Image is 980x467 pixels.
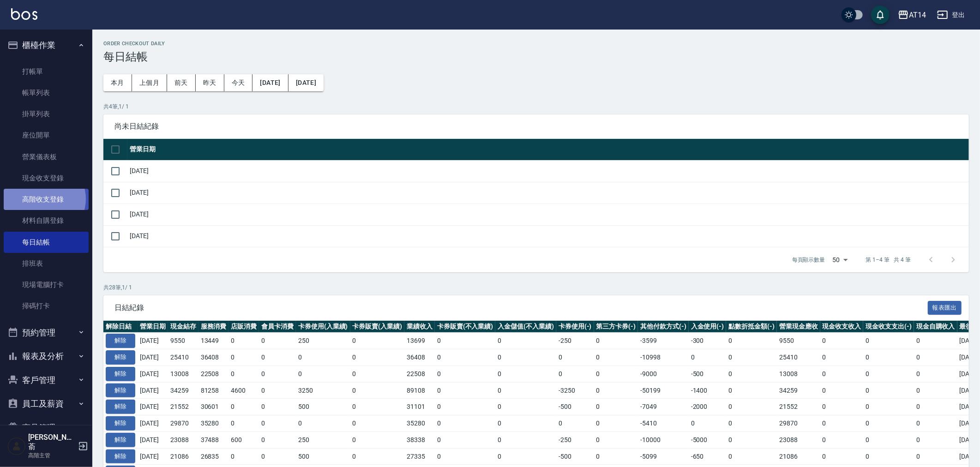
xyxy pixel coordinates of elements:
[4,125,89,146] a: 座位開單
[594,349,638,366] td: 0
[726,321,777,333] th: 點數折抵金額(-)
[198,321,229,333] th: 服務消費
[228,448,259,465] td: 0
[127,225,969,247] td: [DATE]
[103,283,969,292] p: 共 28 筆, 1 / 1
[350,431,405,448] td: 0
[106,367,135,381] button: 解除
[863,431,914,448] td: 0
[296,431,350,448] td: 250
[404,415,435,432] td: 35280
[495,399,556,415] td: 0
[4,210,89,231] a: 材料自購登錄
[435,349,496,366] td: 0
[198,349,229,366] td: 36408
[114,303,928,312] span: 日結紀錄
[4,321,89,345] button: 預約管理
[689,448,727,465] td: -650
[289,74,324,91] button: [DATE]
[689,349,727,366] td: 0
[296,333,350,349] td: 250
[259,399,296,415] td: 0
[777,399,820,415] td: 21552
[168,349,198,366] td: 25410
[138,431,168,448] td: [DATE]
[224,74,253,91] button: 今天
[114,122,958,131] span: 尚未日結紀錄
[228,431,259,448] td: 600
[103,50,969,63] h3: 每日結帳
[820,415,864,432] td: 0
[435,333,496,349] td: 0
[106,400,135,414] button: 解除
[127,182,969,204] td: [DATE]
[404,448,435,465] td: 27335
[168,431,198,448] td: 23088
[638,382,689,399] td: -50199
[138,349,168,366] td: [DATE]
[594,321,638,333] th: 第三方卡券(-)
[350,448,405,465] td: 0
[228,365,259,382] td: 0
[198,415,229,432] td: 35280
[914,333,957,349] td: 0
[106,383,135,398] button: 解除
[228,399,259,415] td: 0
[4,232,89,253] a: 每日結帳
[594,333,638,349] td: 0
[638,431,689,448] td: -10000
[495,365,556,382] td: 0
[106,433,135,447] button: 解除
[556,349,594,366] td: 0
[4,416,89,440] button: 商品管理
[350,321,405,333] th: 卡券販賣(入業績)
[594,382,638,399] td: 0
[404,321,435,333] th: 業績收入
[4,392,89,416] button: 員工及薪資
[4,189,89,210] a: 高階收支登錄
[198,431,229,448] td: 37488
[726,365,777,382] td: 0
[435,321,496,333] th: 卡券販賣(不入業績)
[138,321,168,333] th: 營業日期
[198,448,229,465] td: 26835
[820,321,864,333] th: 現金收支收入
[594,399,638,415] td: 0
[259,365,296,382] td: 0
[4,368,89,392] button: 客戶管理
[928,301,962,315] button: 報表匯出
[296,349,350,366] td: 0
[168,333,198,349] td: 9550
[259,321,296,333] th: 會員卡消費
[689,365,727,382] td: -500
[127,139,969,161] th: 營業日期
[198,399,229,415] td: 30601
[196,74,224,91] button: 昨天
[495,333,556,349] td: 0
[594,448,638,465] td: 0
[863,333,914,349] td: 0
[168,321,198,333] th: 現金結存
[435,382,496,399] td: 0
[350,365,405,382] td: 0
[863,399,914,415] td: 0
[103,102,969,111] p: 共 4 筆, 1 / 1
[106,334,135,348] button: 解除
[138,333,168,349] td: [DATE]
[777,382,820,399] td: 34259
[167,74,196,91] button: 前天
[820,431,864,448] td: 0
[726,448,777,465] td: 0
[296,415,350,432] td: 0
[4,344,89,368] button: 報表及分析
[4,274,89,295] a: 現場電腦打卡
[168,399,198,415] td: 21552
[168,448,198,465] td: 21086
[914,448,957,465] td: 0
[638,321,689,333] th: 其他付款方式(-)
[138,399,168,415] td: [DATE]
[689,333,727,349] td: -300
[914,382,957,399] td: 0
[350,349,405,366] td: 0
[863,321,914,333] th: 現金收支支出(-)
